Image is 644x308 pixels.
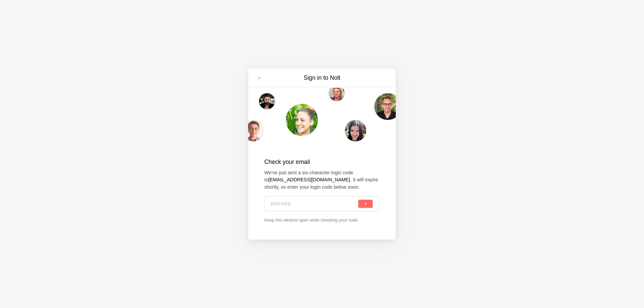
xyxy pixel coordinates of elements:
[270,196,357,211] input: XXX-XXX
[266,74,378,82] h3: Sign in to Nolt
[264,169,380,191] p: We've just sent a six-character login code to . It will expire shortly, so enter your login code ...
[264,158,380,166] h2: Check your email
[268,177,350,182] strong: [EMAIL_ADDRESS][DOMAIN_NAME]
[264,217,380,223] p: Keep this window open while checking your code.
